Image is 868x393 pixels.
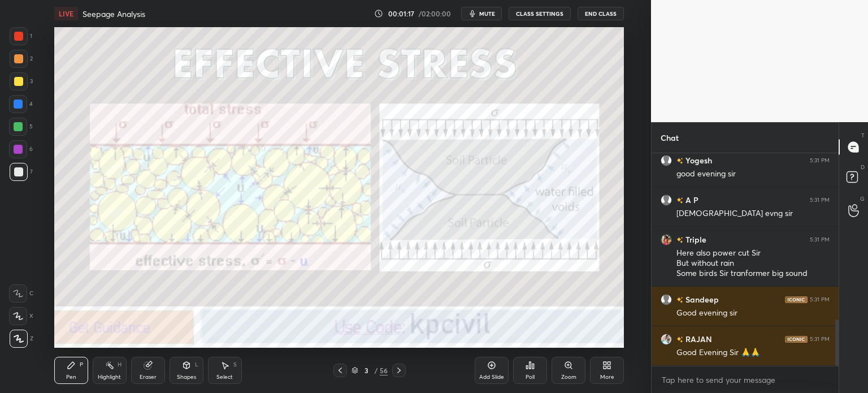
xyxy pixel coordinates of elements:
div: 5:31 PM [810,157,830,164]
div: X [9,307,33,325]
h4: Seepage Analysis [83,8,145,19]
p: Chat [652,123,688,153]
div: Shapes [177,374,196,380]
div: Good Evening Sir 🙏🙏 [676,347,830,359]
img: default.png [661,195,672,206]
div: 5:31 PM [810,236,830,243]
h6: Sandeep [683,293,719,305]
div: Select [216,374,233,380]
img: iconic-dark.1390631f.png [785,336,808,343]
h6: Triple [683,234,706,245]
img: no-rating-badge.077c3623.svg [676,158,683,164]
h6: Yogesh [683,154,712,166]
div: LIVE [54,7,78,20]
img: default.png [661,294,672,305]
p: G [860,195,865,203]
div: H [118,362,121,368]
div: Eraser [140,374,157,380]
img: 1e582d21b6814e00bea7a8ff03b1fb52.jpg [661,234,672,245]
div: Pen [66,374,76,380]
div: 56 [380,365,388,375]
p: T [861,131,865,140]
div: C [9,284,33,303]
div: 3 [10,72,33,90]
div: P [80,362,83,368]
div: grid [652,153,839,366]
img: no-rating-badge.077c3623.svg [676,197,683,204]
div: 5:31 PM [810,197,830,204]
img: no-rating-badge.077c3623.svg [676,237,683,243]
h6: RAJAN [683,333,712,345]
img: no-rating-badge.077c3623.svg [676,297,683,303]
div: 2 [10,50,33,68]
div: 7 [10,163,33,181]
div: 5:31 PM [810,296,830,303]
img: no-rating-badge.077c3623.svg [676,336,683,343]
div: Highlight [98,374,121,380]
p: D [861,163,865,171]
div: 5 [9,118,33,136]
div: Poll [526,374,535,380]
div: Zoom [561,374,576,380]
div: More [600,374,614,380]
img: ab493ad34c78416087188b844d5a0ccb.jpg [661,334,672,345]
div: Good evening sir [676,308,830,319]
button: mute [461,7,502,20]
div: Here also power cut Sir But without rain Some birds Sir tranformer big sound [676,248,830,279]
div: / [374,367,377,374]
img: iconic-dark.1390631f.png [785,296,808,303]
div: S [233,362,237,368]
div: 3 [361,367,372,374]
div: 5:31 PM [810,336,830,343]
div: [DEMOGRAPHIC_DATA] evng sir [676,208,830,219]
div: Z [10,330,33,348]
span: mute [479,10,495,18]
button: CLASS SETTINGS [509,7,571,20]
div: 4 [9,95,33,113]
div: 6 [9,140,33,158]
div: Add Slide [479,374,504,380]
div: good evening sir [676,169,830,180]
img: default.png [661,155,672,166]
button: End Class [578,7,624,20]
div: L [195,362,198,368]
div: 1 [10,27,32,45]
h6: A P [683,194,698,206]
